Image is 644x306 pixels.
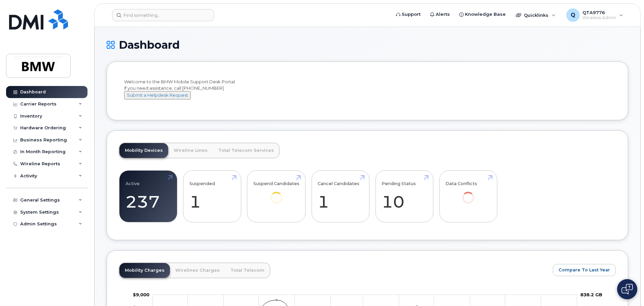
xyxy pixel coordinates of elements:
a: Total Telecom Services [213,143,279,158]
a: Wirelines Charges [170,263,225,278]
a: Submit a Helpdesk Request [124,92,191,98]
a: Suspend Candidates [253,174,299,213]
a: Data Conflicts [445,174,491,213]
tspan: 838.2 GB [580,292,602,297]
a: Suspended 1 [189,174,235,219]
img: Open chat [621,284,633,295]
button: Compare To Last Year [553,264,616,276]
tspan: $9,000 [133,292,149,297]
button: Submit a Helpdesk Request [124,91,191,99]
g: $0 [133,292,149,297]
a: Cancel Candidates 1 [318,174,363,219]
a: Pending Status 10 [382,174,427,219]
a: Total Telecom [225,263,270,278]
a: Mobility Devices [119,143,168,158]
span: Compare To Last Year [559,267,610,273]
a: Wireline Lines [168,143,213,158]
h1: Dashboard [107,39,628,51]
div: Welcome to the BMW Mobile Support Desk Portal If you need assistance, call [PHONE_NUMBER]. [124,79,611,105]
a: Mobility Charges [119,263,170,278]
a: Active 237 [126,174,171,219]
